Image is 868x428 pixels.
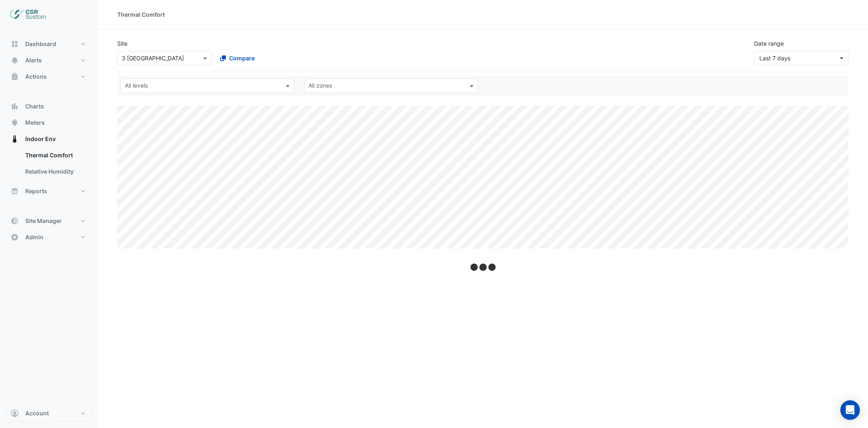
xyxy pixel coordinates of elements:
span: Account [25,409,49,417]
span: 27 Aug 25 - 02 Sep 25 [759,55,790,62]
app-icon: Charts [11,102,19,110]
span: Dashboard [25,40,56,48]
span: Site Manager [25,217,62,225]
app-icon: Alerts [11,56,19,64]
div: Indoor Env [7,147,91,183]
span: Compare [229,54,255,62]
button: Compare [215,51,260,65]
app-icon: Actions [11,73,19,81]
button: Charts [7,98,91,115]
button: Meters [7,115,91,131]
a: Thermal Comfort [19,147,91,163]
app-icon: Dashboard [11,40,19,48]
img: Company Logo [10,7,46,23]
button: Admin [7,229,91,245]
app-icon: Admin [11,233,19,241]
span: Actions [25,73,47,81]
label: Date range [754,39,784,48]
button: Dashboard [7,36,91,52]
div: All zones [307,81,332,92]
span: Admin [25,233,44,241]
span: Charts [25,102,44,110]
app-icon: Meters [11,119,19,127]
app-icon: Site Manager [11,217,19,225]
button: Reports [7,183,91,199]
div: Thermal Comfort [117,10,165,19]
button: Last 7 days [754,51,848,65]
span: Indoor Env [25,135,56,143]
div: All levels [124,81,148,92]
button: Account [7,405,91,421]
label: Site [117,39,127,48]
button: Alerts [7,52,91,68]
span: Reports [25,187,47,195]
div: Open Intercom Messenger [840,400,860,420]
button: Indoor Env [7,131,91,147]
app-icon: Indoor Env [11,135,19,143]
button: Site Manager [7,213,91,229]
app-icon: Reports [11,187,19,195]
button: Actions [7,68,91,85]
span: Alerts [25,56,42,64]
span: Meters [25,119,45,127]
a: Relative Humidity [19,163,91,180]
